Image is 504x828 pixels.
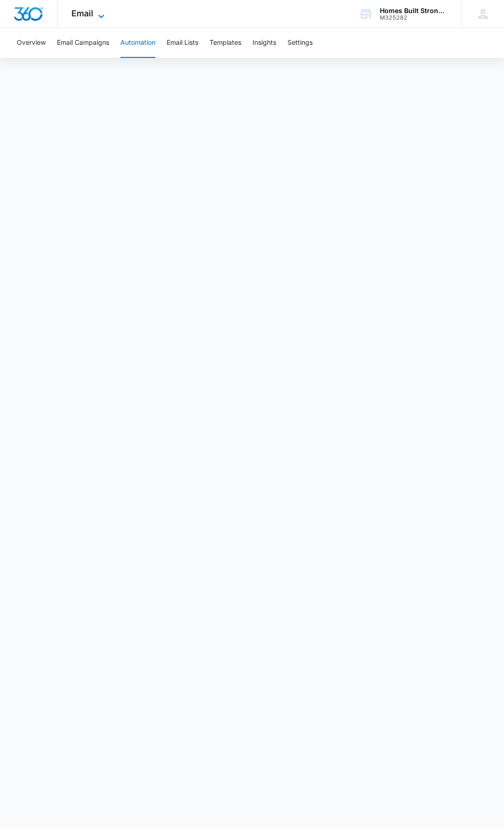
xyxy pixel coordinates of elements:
div: account id [380,14,448,21]
button: Insights [252,28,276,58]
button: Email Lists [167,28,198,58]
button: Email Campaigns [57,28,109,58]
span: Email [71,8,93,18]
button: Settings [287,28,313,58]
button: Overview [17,28,46,58]
div: account name [380,7,448,14]
button: Automation [120,28,155,58]
button: Templates [210,28,241,58]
